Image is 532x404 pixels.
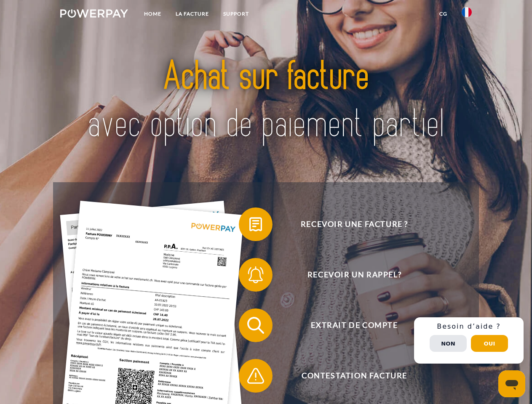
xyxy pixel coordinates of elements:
button: Non [430,335,467,352]
img: logo-powerpay-white.svg [60,9,128,18]
button: Recevoir un rappel? [239,258,458,292]
h3: Besoin d’aide ? [419,322,519,331]
a: Home [137,6,168,21]
a: CG [432,6,454,21]
img: qb_bill.svg [245,214,266,235]
a: Support [216,6,256,21]
div: Schnellhilfe [414,317,524,364]
img: qb_warning.svg [245,365,266,386]
button: Contestation Facture [239,359,458,393]
button: Oui [471,335,508,352]
img: fr [462,7,472,17]
span: Recevoir une facture ? [251,207,457,241]
button: Recevoir une facture ? [239,207,458,241]
img: qb_search.svg [245,315,266,336]
iframe: Bouton de lancement de la fenêtre de messagerie [498,370,525,397]
a: LA FACTURE [168,6,216,21]
span: Recevoir un rappel? [251,258,457,292]
button: Extrait de compte [239,308,458,342]
span: Contestation Facture [251,359,457,393]
span: Extrait de compte [251,308,457,342]
img: title-powerpay_fr.svg [80,40,452,161]
img: qb_bell.svg [245,264,266,285]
